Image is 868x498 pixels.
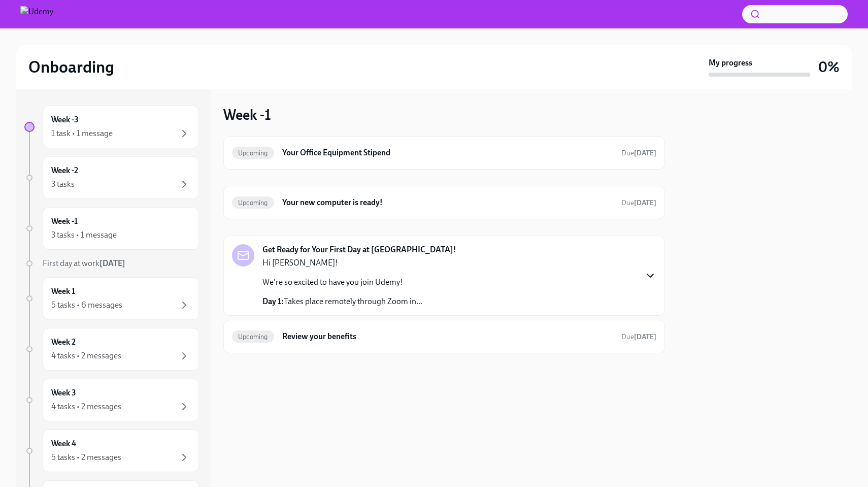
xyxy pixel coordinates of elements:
h6: Week 4 [51,438,76,449]
strong: [DATE] [634,149,656,157]
h3: Week -1 [223,106,271,124]
span: Due [621,198,656,207]
strong: Get Ready for Your First Day at [GEOGRAPHIC_DATA]! [262,244,456,255]
strong: [DATE] [634,333,656,341]
span: Due [621,149,656,157]
h6: Week -3 [51,114,79,125]
a: Week -23 tasks [24,156,199,199]
strong: Day 1: [262,296,284,306]
span: September 15th, 2025 10:00 [621,332,656,342]
a: Week 45 tasks • 2 messages [24,429,199,472]
h3: 0% [818,58,840,76]
p: Takes place remotely through Zoom in... [262,296,422,307]
a: UpcomingYour Office Equipment StipendDue[DATE] [232,145,656,161]
a: Week 15 tasks • 6 messages [24,277,199,320]
a: Week 34 tasks • 2 messages [24,379,199,421]
h6: Week 3 [51,387,76,399]
h6: Review your benefits [282,331,613,342]
h6: Week -1 [51,216,78,227]
a: UpcomingYour new computer is ready!Due[DATE] [232,194,656,211]
a: Week -31 task • 1 message [24,106,199,148]
span: September 6th, 2025 13:00 [621,198,656,208]
div: 4 tasks • 2 messages [51,350,121,361]
a: Week 24 tasks • 2 messages [24,328,199,371]
span: Due [621,333,656,341]
h6: Your new computer is ready! [282,197,613,208]
a: First day at work[DATE] [24,258,199,269]
p: Hi [PERSON_NAME]! [262,257,422,269]
div: 4 tasks • 2 messages [51,401,121,412]
strong: [DATE] [99,258,125,268]
h6: Week -2 [51,165,78,176]
a: UpcomingReview your benefitsDue[DATE] [232,328,656,345]
h2: Onboarding [28,57,114,77]
span: Upcoming [232,199,274,207]
p: We're so excited to have you join Udemy! [262,277,422,288]
strong: My progress [709,57,752,69]
span: Upcoming [232,333,274,341]
span: First day at work [43,258,125,268]
h6: Week 2 [51,337,76,348]
img: Udemy [20,6,53,22]
h6: Week 1 [51,286,75,297]
span: September 8th, 2025 10:00 [621,148,656,158]
div: 5 tasks • 6 messages [51,300,122,311]
h6: Your Office Equipment Stipend [282,147,613,158]
div: 1 task • 1 message [51,128,113,139]
div: 5 tasks • 2 messages [51,452,121,463]
div: 3 tasks [51,179,75,190]
strong: [DATE] [634,198,656,207]
div: 3 tasks • 1 message [51,229,117,241]
a: Week -13 tasks • 1 message [24,207,199,250]
span: Upcoming [232,149,274,157]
